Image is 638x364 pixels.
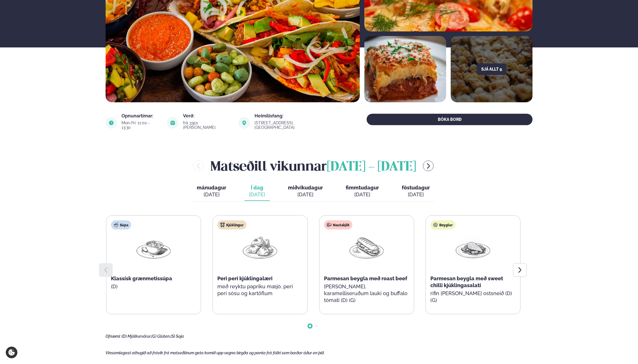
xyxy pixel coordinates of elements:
[170,334,184,339] span: (S) Soja
[122,114,160,118] div: Opnunartímar:
[111,275,172,281] span: Klassísk grænmetissúpa
[341,182,383,201] button: fimmtudagur [DATE]
[220,223,225,227] img: chicken.svg
[255,121,335,130] div: [STREET_ADDRESS], [GEOGRAPHIC_DATA]
[255,114,335,118] div: Heimilisfang:
[106,117,117,129] img: image alt
[197,191,226,198] div: [DATE]
[111,220,131,229] div: Súpa
[249,184,265,191] span: Í dag
[430,290,516,304] p: rifin [PERSON_NAME] ostsneið (D) (G)
[316,325,318,327] span: Go to slide 2
[402,185,430,191] span: föstudagur
[245,182,270,201] button: Í dag [DATE]
[367,114,532,125] button: BÓKA BORÐ
[324,220,352,229] div: Nautakjöt
[249,191,265,198] div: [DATE]
[217,283,303,297] p: með reyktu papriku mæjó, peri peri sósu og kartöflum
[288,191,323,198] div: [DATE]
[402,191,430,198] div: [DATE]
[423,161,434,171] button: menu-btn-right
[210,157,416,175] h2: Matseðill vikunnar
[135,234,172,261] img: Soup.png
[193,161,204,171] button: menu-btn-left
[327,161,416,173] span: [DATE] - [DATE]
[106,351,325,355] span: Vinsamlegast athugið að frávik frá matseðlinum geta komið upp vegna birgða og panta frá fólki sem...
[217,220,247,229] div: Kjúklingur
[183,121,232,130] div: frá 3350 [PERSON_NAME]
[183,114,232,118] div: Verð:
[324,283,409,304] p: [PERSON_NAME], karamelliseruðum lauki og buffalo tómati (D) (G)
[283,182,327,201] button: miðvikudagur [DATE]
[288,185,323,191] span: miðvikudagur
[217,275,273,281] span: Peri peri kjúklingalæri
[477,63,506,75] button: Sjá allt 9
[433,223,438,227] img: bagle-new-16px.svg
[309,325,311,327] span: Go to slide 1
[242,234,278,261] img: Chicken-thighs.png
[455,234,491,261] img: Chicken-breast.png
[397,182,434,201] button: föstudagur [DATE]
[238,117,250,129] img: image alt
[255,124,335,131] a: link
[430,220,456,229] div: Beyglur
[122,121,160,130] div: Mon-Fri: 11:00 - 13:30
[122,334,151,339] span: (D) Mjólkurvörur,
[348,234,385,261] img: Panini.png
[111,283,196,290] p: (D)
[327,223,331,227] img: beef.svg
[346,191,379,198] div: [DATE]
[364,36,446,102] img: image alt
[167,117,178,129] img: image alt
[324,275,407,281] span: Parmesan beygla með roast beef
[151,334,170,339] span: (G) Glúten,
[114,223,118,227] img: soup.svg
[430,275,503,288] span: Parmesan beygla með sweet chilli kjúklingasalati
[106,334,121,339] span: Ofnæmi:
[197,185,226,191] span: mánudagur
[192,182,231,201] button: mánudagur [DATE]
[346,185,379,191] span: fimmtudagur
[6,347,17,358] a: Cookie settings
